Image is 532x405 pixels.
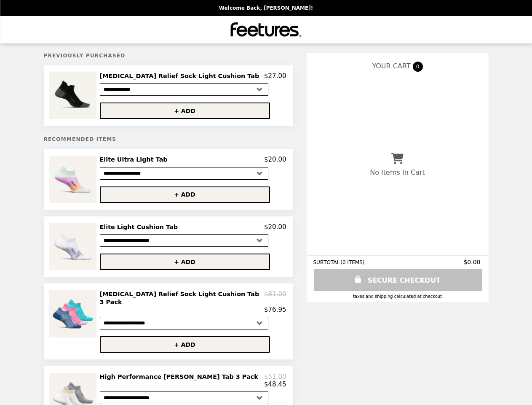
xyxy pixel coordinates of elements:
[313,294,482,299] div: Taxes and Shipping calculated at checkout
[100,336,270,353] button: + ADD
[100,186,270,203] button: + ADD
[49,223,98,270] img: Elite Light Cushion Tab
[264,306,286,313] p: $76.95
[264,373,286,381] p: $51.00
[44,53,293,59] h5: Previously Purchased
[100,290,265,306] h2: [MEDICAL_DATA] Relief Sock Light Cushion Tab 3 Pack
[413,62,423,72] span: 0
[100,254,270,270] button: + ADD
[49,72,98,119] img: Plantar Fasciitis Relief Sock Light Cushion Tab
[264,72,286,80] p: $27.00
[100,83,268,96] select: Select a product variant
[231,21,302,38] img: Brand Logo
[100,373,262,381] h2: High Performance [PERSON_NAME] Tab 3 Pack
[340,259,364,265] span: ( 0 ITEMS )
[370,168,425,176] p: No Items In Cart
[372,62,410,70] span: YOUR CART
[49,156,98,202] img: Elite Ultra Light Tab
[49,290,99,337] img: Plantar Fasciitis Relief Sock Light Cushion Tab 3 Pack
[264,290,286,306] p: $81.00
[44,136,293,142] h5: Recommended Items
[463,259,481,265] span: $0.00
[100,72,263,80] h2: [MEDICAL_DATA] Relief Sock Light Cushion Tab
[100,103,270,119] button: + ADD
[100,391,268,404] select: Select a product variant
[100,317,268,329] select: Select a product variant
[264,156,286,163] p: $20.00
[219,5,313,11] p: Welcome Back, [PERSON_NAME]!
[313,259,341,265] span: SUBTOTAL
[100,156,171,163] h2: Elite Ultra Light Tab
[264,381,286,388] p: $48.45
[100,167,268,180] select: Select a product variant
[100,234,268,247] select: Select a product variant
[264,223,286,231] p: $20.00
[100,223,182,231] h2: Elite Light Cushion Tab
